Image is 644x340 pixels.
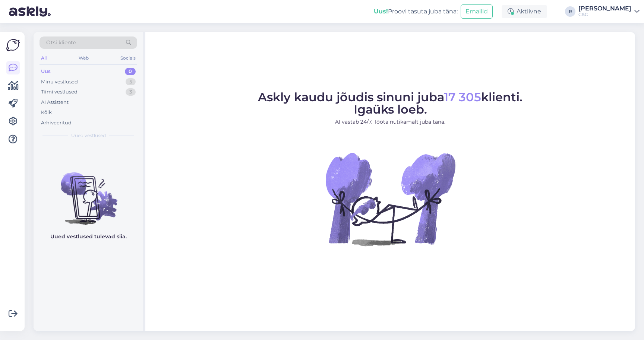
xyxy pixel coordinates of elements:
[41,88,78,96] div: Tiimi vestlused
[34,159,143,226] img: No chats
[578,6,640,18] a: [PERSON_NAME]C&C
[46,39,76,47] span: Otsi kliente
[41,99,69,106] div: AI Assistent
[461,4,493,19] button: Emailid
[323,132,457,266] img: No Chat active
[578,12,631,18] div: C&C
[258,90,523,117] span: Askly kaudu jõudis sinuni juba klienti. Igaüks loeb.
[71,132,106,139] span: Uued vestlused
[6,38,20,52] img: Askly Logo
[126,78,136,86] div: 5
[77,53,90,63] div: Web
[374,7,458,16] div: Proovi tasuta juba täna:
[41,119,72,127] div: Arhiveeritud
[119,53,137,63] div: Socials
[50,233,127,241] p: Uued vestlused tulevad siia.
[41,68,51,75] div: Uus
[258,118,523,126] p: AI vastab 24/7. Tööta nutikamalt juba täna.
[41,78,78,86] div: Minu vestlused
[565,6,575,17] div: R
[502,5,547,18] div: Aktiivne
[40,53,48,63] div: All
[125,68,136,75] div: 0
[444,90,481,104] span: 17 305
[374,8,388,15] b: Uus!
[126,88,136,96] div: 3
[41,109,52,116] div: Kõik
[578,6,631,12] div: [PERSON_NAME]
